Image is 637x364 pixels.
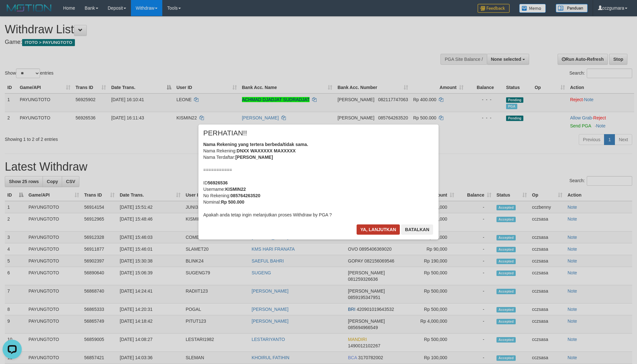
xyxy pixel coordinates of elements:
[203,141,434,218] div: Nama Rekening: Nama Terdaftar: =========== ID Username: No Rekening: Nominal: Apakah anda tetap i...
[235,155,273,160] b: [PERSON_NAME]
[221,199,244,205] b: Rp 500.000
[208,180,228,185] b: 56926536
[237,148,295,153] b: DNXX WAXXXXX MAXXXXX
[203,130,247,136] span: PERHATIAN!!
[357,224,400,235] button: Ya, lanjutkan
[401,224,433,235] button: Batalkan
[203,142,308,147] b: Nama Rekening yang tertera berbeda/tidak sama.
[3,3,22,22] button: Open LiveChat chat widget
[230,193,260,198] b: 085764263520
[225,187,246,192] b: KISMIN22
